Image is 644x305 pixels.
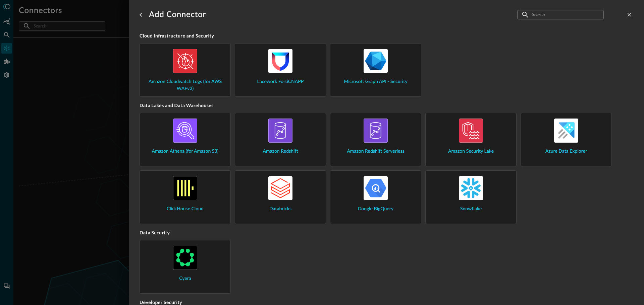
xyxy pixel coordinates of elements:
[347,148,404,155] span: Amazon Redshift Serverless
[459,119,483,143] img: AWSSecurityLake.svg
[532,8,588,21] input: Search
[179,275,191,282] span: Cyera
[344,78,408,85] span: Microsoft Graph API - Security
[625,11,633,19] button: close-drawer
[268,49,292,73] img: LaceworkFortiCnapp.svg
[554,119,578,143] img: AzureDataExplorer.svg
[140,32,633,43] h5: Cloud Infrastructure and Security
[152,148,219,155] span: Amazon Athena (for Amazon S3)
[145,78,225,92] span: Amazon Cloudwatch Logs (for AWS WAFv2)
[140,102,633,113] h5: Data Lakes and Data Warehouses
[140,229,633,240] h5: Data Security
[167,206,204,213] span: ClickHouse Cloud
[448,148,494,155] span: Amazon Security Lake
[358,206,393,213] span: Google BigQuery
[173,176,197,200] img: ClickHouse.svg
[263,148,298,155] span: Amazon Redshift
[364,49,388,73] img: MicrosoftGraph.svg
[545,148,587,155] span: Azure Data Explorer
[269,206,291,213] span: Databricks
[459,176,483,200] img: Snowflake.svg
[257,78,304,85] span: Lacework FortiCNAPP
[268,119,292,143] img: AWSRedshift.svg
[268,176,292,200] img: Databricks.svg
[136,9,146,20] button: go back
[149,9,206,20] h1: Add Connector
[460,206,482,213] span: Snowflake
[364,176,388,200] img: GoogleBigQuery.svg
[173,49,197,73] img: AWSCloudWatchLogs.svg
[364,119,388,143] img: AWSRedshift.svg
[173,119,197,143] img: AWSAthena.svg
[173,246,197,270] img: Cyera.svg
